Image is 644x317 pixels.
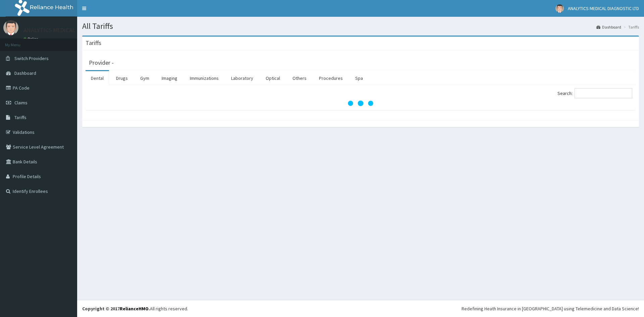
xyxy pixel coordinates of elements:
[82,306,150,312] strong: Copyright © 2017 .
[23,27,120,33] p: ANALYTICS MEDICAL DIAGNOSTIC LTD
[350,71,368,85] a: Spa
[14,114,26,120] span: Tariffs
[555,4,564,13] img: User Image
[86,71,109,85] a: Dental
[347,90,374,117] svg: audio-loading
[14,70,36,76] span: Dashboard
[89,60,114,66] h3: Provider -
[86,40,101,46] h3: Tariffs
[557,88,632,98] label: Search:
[575,88,632,98] input: Search:
[260,71,285,85] a: Optical
[156,71,183,85] a: Imaging
[111,71,133,85] a: Drugs
[568,5,639,11] span: ANALYTICS MEDICAL DIAGNOSTIC LTD
[226,71,259,85] a: Laboratory
[622,24,639,30] li: Tariffs
[287,71,312,85] a: Others
[135,71,155,85] a: Gym
[120,306,149,312] a: RelianceHMO
[77,300,644,317] footer: All rights reserved.
[314,71,348,85] a: Procedures
[14,55,49,61] span: Switch Providers
[462,305,639,312] div: Redefining Heath Insurance in [GEOGRAPHIC_DATA] using Telemedicine and Data Science!
[184,71,224,85] a: Immunizations
[23,37,40,41] a: Online
[14,100,28,106] span: Claims
[3,20,18,35] img: User Image
[82,22,639,31] h1: All Tariffs
[596,24,621,30] a: Dashboard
